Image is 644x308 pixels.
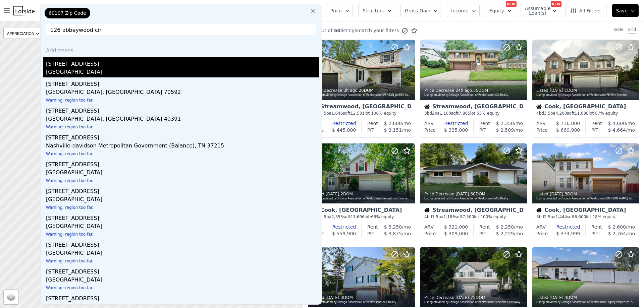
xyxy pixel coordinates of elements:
div: Listed , 1 DOM [536,88,636,93]
span: $ 321,000 [444,224,468,230]
div: [STREET_ADDRESS] [46,238,319,249]
div: PITI [367,127,376,133]
button: Equity [485,4,515,17]
span: $ 559,900 [332,231,356,236]
div: Price Decrease , 20 DOM [312,88,412,93]
div: Listed , 3 DOM [536,191,636,197]
div: [GEOGRAPHIC_DATA] [46,169,319,178]
time: 2025-09-22 18:31 [343,88,357,93]
button: Gross Gain [400,4,441,17]
div: Rent [367,224,378,230]
span: 12,531 [351,111,365,116]
span: $ 3,250 [384,224,402,230]
div: 4 bd 3.5 ba sqft lot · 68% equity [312,214,411,220]
div: Warning: region too far. [46,98,319,104]
div: Streamwood, [GEOGRAPHIC_DATA] [424,207,523,214]
img: House [424,207,430,213]
div: /mo [378,120,411,127]
div: Warning: region too far. [46,232,319,238]
span: $ 2,600 [608,224,626,230]
span: 6,600 [575,214,586,219]
img: House [536,207,542,213]
span: $ 445,000 [332,127,356,133]
div: Restricted [322,224,356,230]
div: Rent [479,224,490,230]
div: Price [424,230,436,237]
span: 7,500 [463,214,474,219]
div: /mo [600,230,635,237]
span: Gross Gain [405,7,430,14]
time: 2025-09-20 05:09 [326,192,339,196]
div: Addresses [43,41,319,57]
div: /mo [490,224,523,230]
div: /mo [376,127,411,133]
div: Warning: region too far. [46,285,319,292]
a: Price Decrease 24h ago,55DOMListing provided byChicago Association of Realtorsand eXp RealtyHouse... [420,40,527,138]
span: $ 2,600 [384,121,402,126]
span: 7,865 [459,111,470,116]
div: 4 bd 1.5 ba sqft lot · 100% equity [424,214,523,220]
div: Listing provided by Chicago Association of Realtors and [PERSON_NAME] & [PERSON_NAME] [536,197,636,201]
span: $ 2,229 [496,231,514,236]
div: [GEOGRAPHIC_DATA], [GEOGRAPHIC_DATA] 40391 [46,115,319,124]
span: $ 2,250 [496,224,514,230]
div: Warning: region too far. [46,178,319,185]
img: Lotside [13,6,35,15]
span: 60107 Zip Code [49,10,86,16]
div: PITI [591,230,600,237]
span: 4,200 [555,111,567,116]
div: [STREET_ADDRESS] [46,211,319,222]
div: /mo [488,230,523,237]
span: 11,696 [351,214,365,219]
span: 50 [332,28,340,33]
div: Price [536,127,548,133]
div: PITI [479,230,488,237]
div: Listed , 4 DOM [536,295,636,300]
div: [GEOGRAPHIC_DATA], [GEOGRAPHIC_DATA] 70592 [46,88,319,98]
div: Listing provided by Chicago Association of Realtors and eXp Realty [312,300,412,304]
div: [STREET_ADDRESS] [46,131,319,142]
div: Grid [628,27,636,34]
span: $ 716,000 [556,121,580,126]
span: All Filters [570,7,601,14]
div: /mo [488,127,523,133]
div: Warning: region too far. [46,205,319,211]
button: All Filters [566,4,606,17]
div: Listing provided by Chicago Association of Realtors and eXp Realty [424,93,524,97]
div: Price [424,127,436,133]
div: [STREET_ADDRESS] [46,265,319,276]
span: 1,100 [440,111,451,116]
div: [STREET_ADDRESS] [46,185,319,195]
span: 1,186 [443,214,455,219]
div: out of listings [303,27,418,34]
span: Structure [363,7,384,14]
button: Income [447,4,480,17]
div: Nashville-davidson Metropolitan Government (Balance), TN 37215 [46,142,319,151]
div: Price Decrease , 75 DOM [424,295,524,300]
div: ARV [536,120,546,127]
span: 11,680 [575,111,589,116]
div: Restricted [546,224,580,230]
span: $ 3,875 [384,231,402,236]
span: Assumable Loan(s) [525,6,546,15]
div: /mo [602,224,635,230]
div: ARV [424,224,434,230]
div: Cook, [GEOGRAPHIC_DATA] [312,207,411,214]
div: /mo [378,224,411,230]
input: Enter another location [46,24,316,36]
div: Rent [591,120,602,127]
span: Income [451,7,469,14]
div: Restricted [322,120,356,127]
div: Streamwood, [GEOGRAPHIC_DATA] [424,104,523,111]
div: 4 bd 2.5 ba sqft lot · 100% equity [312,111,411,116]
span: $ 335,000 [444,127,468,133]
div: [GEOGRAPHIC_DATA] [46,68,319,77]
div: Listing provided by Chicago Association of Realtors and [PERSON_NAME] Success Realty [312,93,412,97]
div: ARV [424,120,434,127]
div: APPRECIATION [3,28,43,39]
div: Warning: region too far. [46,151,319,158]
span: 2,353 [331,214,343,219]
time: 2025-09-19 01:12 [455,295,469,300]
span: $ 374,999 [556,231,580,236]
div: [GEOGRAPHIC_DATA] [46,249,319,258]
